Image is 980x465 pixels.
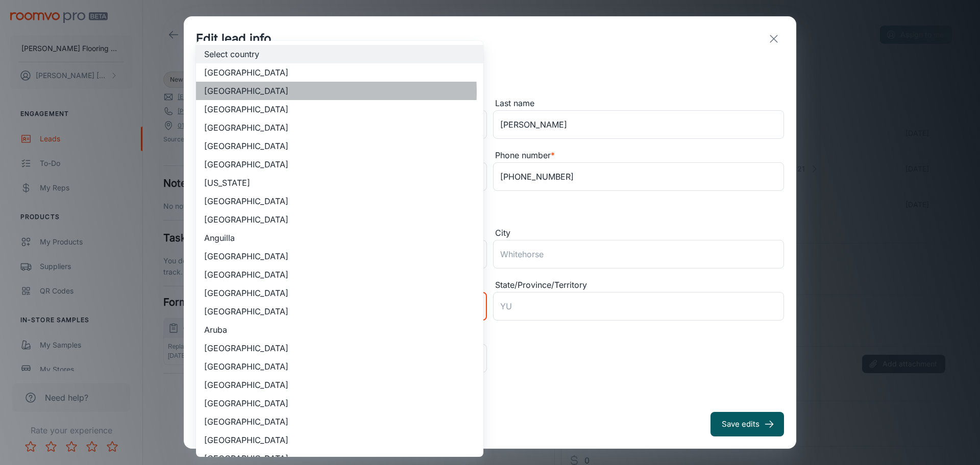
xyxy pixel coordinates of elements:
[196,155,483,174] li: [GEOGRAPHIC_DATA]
[196,412,483,431] li: [GEOGRAPHIC_DATA]
[196,137,483,155] li: [GEOGRAPHIC_DATA]
[196,376,483,394] li: [GEOGRAPHIC_DATA]
[196,100,483,118] li: [GEOGRAPHIC_DATA]
[196,321,483,339] li: Aruba
[196,284,483,302] li: [GEOGRAPHIC_DATA]
[196,265,483,284] li: [GEOGRAPHIC_DATA]
[196,394,483,412] li: [GEOGRAPHIC_DATA]
[196,229,483,247] li: Anguilla
[196,82,483,100] li: [GEOGRAPHIC_DATA]
[196,357,483,376] li: [GEOGRAPHIC_DATA]
[196,118,483,137] li: [GEOGRAPHIC_DATA]
[196,174,483,192] li: [US_STATE]
[196,302,483,321] li: [GEOGRAPHIC_DATA]
[196,431,483,449] li: [GEOGRAPHIC_DATA]
[196,192,483,210] li: [GEOGRAPHIC_DATA]
[196,247,483,265] li: [GEOGRAPHIC_DATA]
[196,63,483,82] li: [GEOGRAPHIC_DATA]
[196,210,483,229] li: [GEOGRAPHIC_DATA]
[196,45,483,63] li: Select country
[196,339,483,357] li: [GEOGRAPHIC_DATA]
